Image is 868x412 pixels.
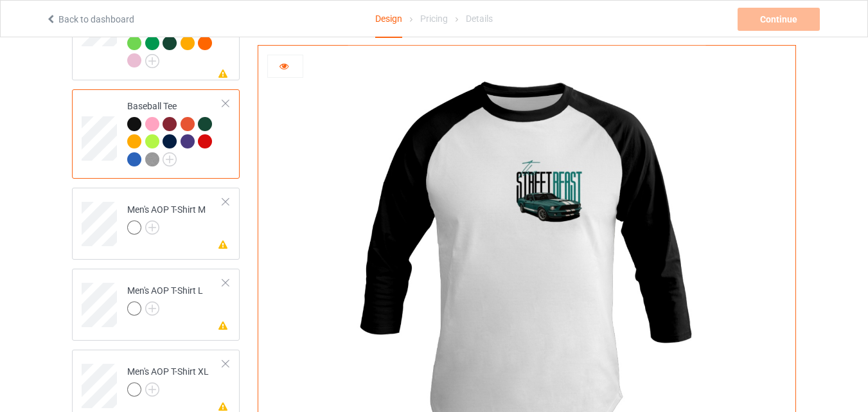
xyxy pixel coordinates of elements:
[46,14,134,24] a: Back to dashboard
[375,1,402,38] div: Design
[127,284,203,315] div: Men's AOP T-Shirt L
[145,152,159,166] img: heather_texture.png
[127,100,223,166] div: Baseball Tee
[72,188,240,260] div: Men's AOP T-Shirt M
[145,54,159,68] img: svg+xml;base64,PD94bWwgdmVyc2lvbj0iMS4wIiBlbmNvZGluZz0iVVRGLTgiPz4KPHN2ZyB3aWR0aD0iMjJweCIgaGVpZ2...
[163,152,177,166] img: svg+xml;base64,PD94bWwgdmVyc2lvbj0iMS4wIiBlbmNvZGluZz0iVVRGLTgiPz4KPHN2ZyB3aWR0aD0iMjJweCIgaGVpZ2...
[127,203,206,234] div: Men's AOP T-Shirt M
[127,365,209,396] div: Men's AOP T-Shirt XL
[466,1,493,37] div: Details
[72,89,240,179] div: Baseball Tee
[145,301,159,316] img: svg+xml;base64,PD94bWwgdmVyc2lvbj0iMS4wIiBlbmNvZGluZz0iVVRGLTgiPz4KPHN2ZyB3aWR0aD0iMjJweCIgaGVpZ2...
[145,220,159,235] img: svg+xml;base64,PD94bWwgdmVyc2lvbj0iMS4wIiBlbmNvZGluZz0iVVRGLTgiPz4KPHN2ZyB3aWR0aD0iMjJweCIgaGVpZ2...
[420,1,448,37] div: Pricing
[145,382,159,397] img: svg+xml;base64,PD94bWwgdmVyc2lvbj0iMS4wIiBlbmNvZGluZz0iVVRGLTgiPz4KPHN2ZyB3aWR0aD0iMjJweCIgaGVpZ2...
[72,269,240,341] div: Men's AOP T-Shirt L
